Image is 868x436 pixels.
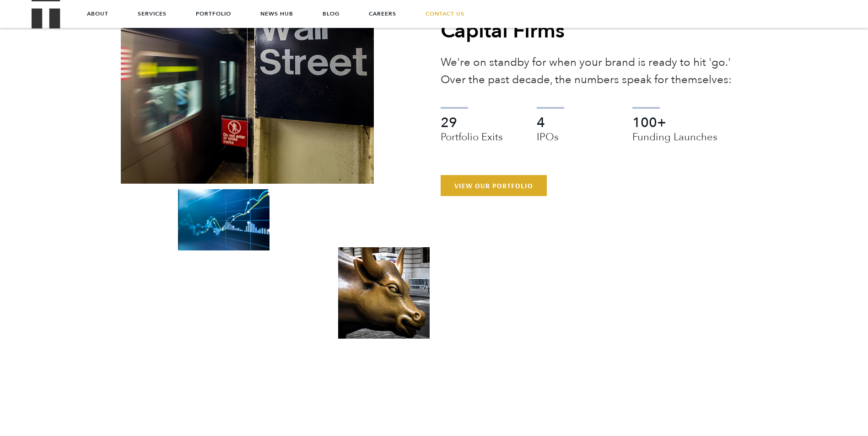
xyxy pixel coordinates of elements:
[537,130,625,144] span: IPOs
[441,175,547,196] a: View Our Portfolio
[632,116,720,144] h3: 100+
[632,130,720,144] span: Funding Launches
[441,54,747,89] p: We're on standby for when your brand is ready to hit 'go.' Over the past decade, the numbers spea...
[441,130,528,144] span: Portfolio Exits
[537,116,625,144] h3: 4
[441,116,528,144] h3: 29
